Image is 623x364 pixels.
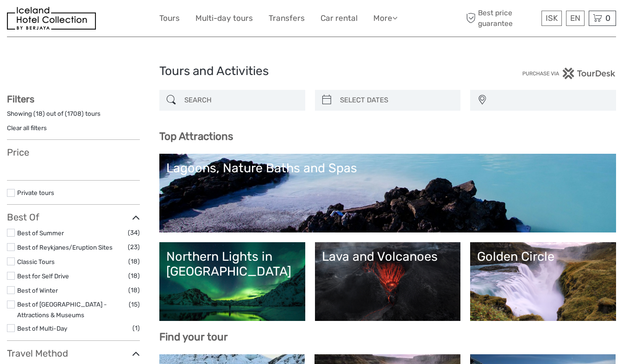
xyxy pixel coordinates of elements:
[336,92,456,108] input: SELECT DATES
[269,12,305,25] a: Transfers
[166,161,609,176] div: Lagoons, Nature Baths and Spas
[128,270,140,281] span: (18)
[159,64,464,79] h1: Tours and Activities
[17,325,67,332] a: Best of Multi-Day
[322,249,454,314] a: Lava and Volcanoes
[7,7,96,30] img: 481-8f989b07-3259-4bb0-90ed-3da368179bdc_logo_small.jpg
[128,242,140,252] span: (23)
[166,161,609,226] a: Lagoons, Nature Baths and Spas
[7,109,140,124] div: Showing ( ) out of ( ) tours
[464,8,539,28] span: Best price guarantee
[373,12,397,25] a: More
[17,229,64,237] a: Best of Summer
[546,13,558,23] span: ISK
[321,12,358,25] a: Car rental
[128,285,140,295] span: (18)
[7,124,47,132] a: Clear all filters
[17,301,107,319] a: Best of [GEOGRAPHIC_DATA] - Attractions & Museums
[166,249,298,314] a: Northern Lights in [GEOGRAPHIC_DATA]
[17,244,113,251] a: Best of Reykjanes/Eruption Sites
[604,13,612,23] span: 0
[132,323,140,333] span: (1)
[17,287,58,294] a: Best of Winter
[7,348,140,359] h3: Travel Method
[477,249,609,264] div: Golden Circle
[195,12,253,25] a: Multi-day tours
[322,249,454,264] div: Lava and Volcanoes
[36,109,43,118] label: 18
[17,272,69,280] a: Best for Self Drive
[159,331,228,343] b: Find your tour
[128,256,140,267] span: (18)
[181,92,301,108] input: SEARCH
[7,94,34,105] strong: Filters
[477,249,609,314] a: Golden Circle
[522,68,616,79] img: PurchaseViaTourDesk.png
[166,249,298,279] div: Northern Lights in [GEOGRAPHIC_DATA]
[128,227,140,238] span: (34)
[17,258,55,265] a: Classic Tours
[17,189,54,196] a: Private tours
[129,299,140,310] span: (15)
[159,12,180,25] a: Tours
[566,11,585,26] div: EN
[7,147,140,158] h3: Price
[67,109,82,118] label: 1708
[7,212,140,223] h3: Best Of
[159,130,233,143] b: Top Attractions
